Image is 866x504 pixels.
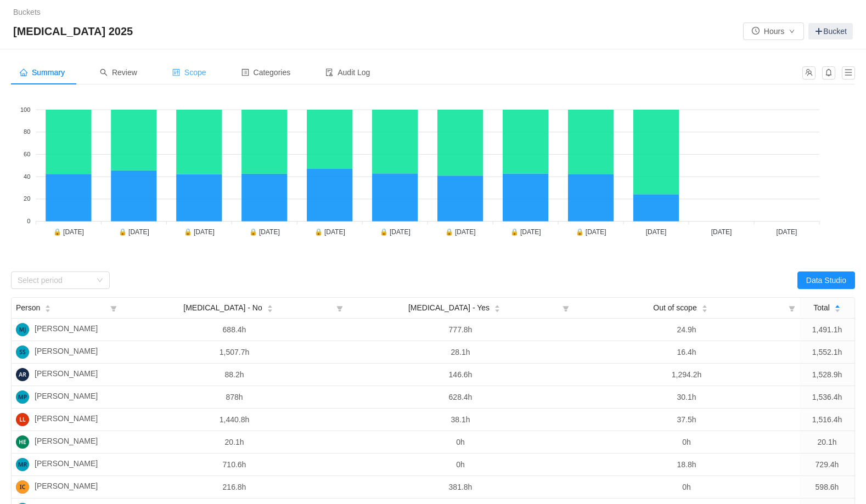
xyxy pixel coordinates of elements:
i: icon: profile [241,69,249,76]
td: 146.6h [347,364,573,386]
a: Buckets [13,8,41,16]
tspan: 🔒 [DATE] [119,228,149,236]
span: [PERSON_NAME] [35,413,98,426]
td: 598.6h [800,476,854,499]
tspan: [DATE] [711,228,732,236]
tspan: 🔒 [DATE] [53,228,84,236]
span: [PERSON_NAME] [35,458,98,471]
td: 88.2h [121,364,347,386]
span: [PERSON_NAME] [35,435,98,449]
img: LL [16,413,29,426]
td: 1,491.1h [800,319,854,341]
img: AR [16,368,29,381]
button: icon: team [802,66,816,80]
td: 28.1h [347,341,573,364]
td: 0h [347,454,573,476]
span: Person [16,302,40,314]
img: IC [16,480,29,494]
tspan: 🔒 [DATE] [314,228,345,236]
img: MJ [16,323,29,336]
td: 777.8h [347,319,573,341]
span: [PERSON_NAME] [35,390,98,404]
tspan: 100 [20,106,30,113]
tspan: 🔒 [DATE] [380,228,410,236]
span: Out of scope [653,302,696,314]
i: icon: caret-up [494,304,501,307]
td: 0h [347,431,573,454]
i: icon: caret-up [701,304,707,307]
td: 688.4h [121,319,347,341]
span: Audit Log [325,68,370,77]
i: icon: caret-up [45,304,51,307]
tspan: [DATE] [777,228,797,236]
td: 1,536.4h [800,386,854,409]
span: Total [813,302,830,314]
i: icon: caret-down [834,308,840,311]
img: SS [16,346,29,359]
td: 1,552.1h [800,341,854,364]
td: 381.8h [347,476,573,499]
div: Sort [494,303,501,311]
span: [PERSON_NAME] [35,346,98,359]
tspan: 40 [24,173,30,180]
span: Summary [20,68,65,77]
div: Sort [834,303,841,311]
i: icon: filter [784,298,800,318]
tspan: 20 [24,195,30,202]
i: icon: control [172,69,180,76]
span: [PERSON_NAME] [35,323,98,336]
i: icon: caret-down [267,308,273,311]
i: icon: caret-down [701,308,707,311]
td: 1,440.8h [121,409,347,431]
i: icon: home [20,69,27,76]
td: 1,294.2h [573,364,800,386]
span: [MEDICAL_DATA] 2025 [13,22,139,40]
tspan: 🔒 [DATE] [184,228,215,236]
td: 216.8h [121,476,347,499]
td: 1,507.7h [121,341,347,364]
span: [PERSON_NAME] [35,368,98,381]
div: Sort [267,303,273,311]
td: 16.4h [573,341,800,364]
img: MR [16,458,29,471]
td: 729.4h [800,454,854,476]
i: icon: filter [332,298,347,318]
a: Bucket [808,23,853,39]
span: Scope [172,68,206,77]
i: icon: caret-up [834,304,840,307]
td: 0h [573,431,800,454]
img: MP [16,390,29,404]
td: 710.6h [121,454,347,476]
button: Data Studio [797,271,855,289]
tspan: 🔒 [DATE] [249,228,280,236]
i: icon: filter [558,298,573,318]
td: 37.5h [573,409,800,431]
i: icon: audit [325,69,333,76]
td: 20.1h [121,431,347,454]
td: 38.1h [347,409,573,431]
span: Categories [241,68,291,77]
td: 18.8h [573,454,800,476]
div: Sort [44,303,51,311]
div: Select period [18,275,91,286]
img: HE [16,435,29,449]
tspan: 0 [27,218,30,224]
span: Review [100,68,137,77]
td: 1,528.9h [800,364,854,386]
tspan: 🔒 [DATE] [510,228,541,236]
div: Sort [701,303,708,311]
span: [MEDICAL_DATA] - No [183,302,262,314]
i: icon: down [97,277,103,285]
td: 20.1h [800,431,854,454]
button: icon: bell [822,66,835,80]
td: 24.9h [573,319,800,341]
td: 0h [573,476,800,499]
tspan: 80 [24,128,30,135]
tspan: 🔒 [DATE] [445,228,476,236]
i: icon: search [100,69,108,76]
i: icon: caret-up [267,304,273,307]
span: [MEDICAL_DATA] - Yes [408,302,490,314]
i: icon: caret-down [45,308,51,311]
i: icon: filter [106,298,121,318]
td: 30.1h [573,386,800,409]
